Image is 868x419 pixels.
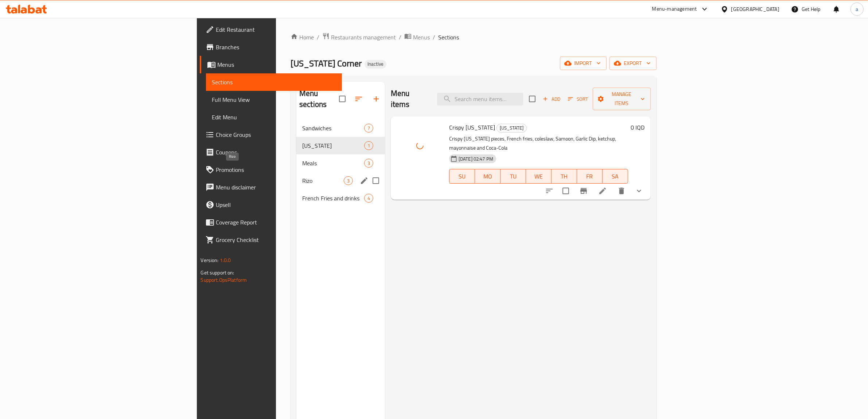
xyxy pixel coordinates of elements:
a: Coupons [200,143,342,161]
p: Crispy [US_STATE] pieces, French fries, coleslaw, Samoon, Garlic Dip, ketchup, mayonnaise and Coc... [449,134,628,153]
div: [US_STATE]1 [296,137,385,154]
a: Menus [200,56,342,73]
span: Inactive [365,61,386,67]
span: 3 [344,177,353,184]
div: items [364,194,373,203]
span: [US_STATE] [497,124,526,132]
span: Manage items [599,90,645,108]
button: Sort [566,93,590,105]
button: show more [630,182,648,200]
div: Rizo3edit [296,172,385,189]
a: Edit menu item [598,187,607,195]
button: Add [540,93,563,105]
span: Edit Restaurant [216,25,336,34]
button: Manage items [593,88,650,110]
span: Add item [540,93,563,105]
a: Grocery Checklist [200,231,342,249]
span: 4 [365,195,373,202]
span: Branches [216,43,336,51]
button: Branch-specific-item [575,182,592,200]
li: / [399,33,401,42]
button: export [610,57,657,70]
button: SA [603,169,628,184]
a: Menus [404,32,430,42]
span: export [615,59,651,68]
a: Full Menu View [206,91,342,108]
span: Restaurants management [331,33,396,42]
button: MO [475,169,501,184]
nav: breadcrumb [291,32,656,42]
span: French Fries and drinks [302,194,364,203]
input: search [437,93,523,105]
span: WE [529,171,549,182]
span: Version: [201,255,218,265]
h2: Menu items [391,88,428,110]
a: Edit Restaurant [200,21,342,38]
span: Choice Groups [216,130,336,139]
span: 1.0.0 [220,255,231,265]
span: [US_STATE] [302,141,364,150]
span: [DATE] 02:47 PM [456,155,496,162]
li: / [433,33,435,42]
a: Edit Menu [206,108,342,126]
div: Kentucky [302,141,364,150]
span: Menus [413,33,430,42]
h6: 0 IQD [631,122,645,132]
a: Support.OpsPlatform [201,275,247,285]
div: Meals3 [296,154,385,172]
a: Promotions [200,161,342,178]
span: Sort [568,95,588,103]
span: TU [503,171,523,182]
span: FR [580,171,600,182]
span: TH [554,171,574,182]
a: Menu disclaimer [200,178,342,196]
nav: Menu sections [296,116,385,210]
span: 3 [365,160,373,167]
div: Menu-management [652,5,697,14]
span: Sections [212,78,336,87]
span: Add [542,95,561,103]
a: Branches [200,38,342,56]
a: Upsell [200,196,342,214]
span: Upsell [216,200,336,209]
div: Kentucky [497,124,527,132]
span: Sandwiches [302,124,364,132]
button: sort-choices [541,182,558,200]
div: Inactive [365,60,386,69]
span: Sort sections [350,90,367,108]
button: edit [359,175,370,186]
span: Grocery Checklist [216,235,336,244]
button: import [560,57,607,70]
a: Choice Groups [200,126,342,143]
svg: Show Choices [635,187,643,195]
button: WE [526,169,552,184]
span: 1 [365,142,373,149]
button: TH [552,169,577,184]
span: Crispy [US_STATE] [449,122,495,133]
span: Sort items [563,93,593,105]
div: Sandwiches7 [296,119,385,137]
span: Coupons [216,148,336,157]
span: import [566,59,601,68]
span: SA [606,171,625,182]
div: [GEOGRAPHIC_DATA] [731,5,779,13]
a: Restaurants management [322,32,396,42]
span: SU [452,171,472,182]
span: Select to update [558,183,573,199]
span: Sections [438,33,459,42]
div: French Fries and drinks4 [296,189,385,207]
span: a [856,5,858,13]
span: Menu disclaimer [216,183,336,192]
span: Select section [525,91,540,107]
div: items [344,176,353,185]
span: 7 [365,125,373,132]
span: Edit Menu [212,113,336,122]
button: delete [613,182,630,200]
span: Full Menu View [212,95,336,104]
a: Sections [206,73,342,91]
span: Meals [302,159,364,168]
span: Get support on: [201,268,234,277]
